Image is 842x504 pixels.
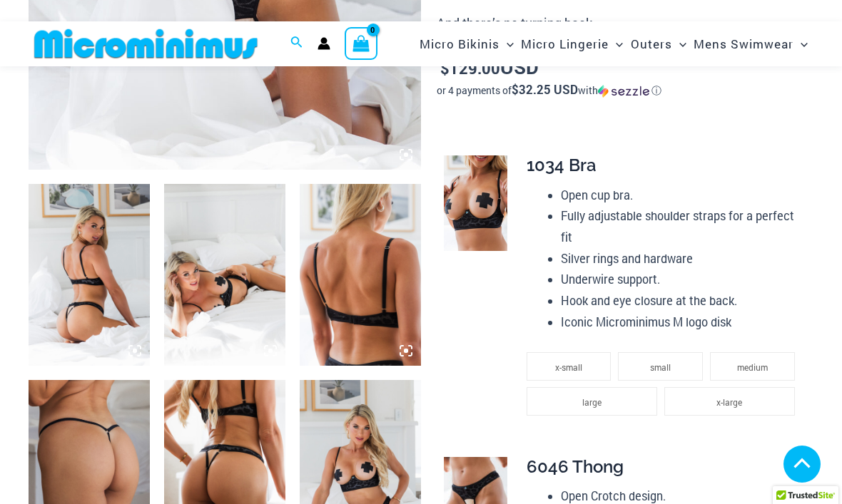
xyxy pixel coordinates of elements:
[561,205,802,247] li: Fully adjustable shoulder straps for a perfect fit
[521,26,609,62] span: Micro Lingerie
[793,26,808,62] span: Menu Toggle
[29,28,263,60] img: MM SHOP LOGO FLAT
[609,26,623,62] span: Menu Toggle
[444,155,507,251] img: Nights Fall Silver Leopard 1036 Bra
[694,26,793,62] span: Mens Swimwear
[716,396,742,408] span: x-large
[29,184,150,366] img: Nights Fall Silver Leopard 1036 Bra 6046 Thong
[440,58,500,78] bdi: 129.00
[499,26,514,62] span: Menu Toggle
[561,185,802,206] li: Open cup bra.
[517,26,627,62] a: Micro LingerieMenu ToggleMenu Toggle
[437,83,813,98] div: or 4 payments of$32.25 USDwithSezzle Click to learn more about Sezzle
[527,155,597,175] span: 1034 Bra
[164,184,285,366] img: Nights Fall Silver Leopard 1036 Bra 6046 Thong
[437,56,813,79] p: USD
[561,269,802,290] li: Underwire support.
[561,248,802,269] li: Silver rings and hardware
[416,26,517,62] a: Micro BikinisMenu ToggleMenu Toggle
[561,290,802,312] li: Hook and eye closure at the back.
[345,27,377,60] a: View Shopping Cart, empty
[555,361,582,373] span: x-small
[440,58,450,78] span: $
[318,37,330,50] a: Account icon link
[512,81,578,98] span: $32.25 USD
[414,24,813,64] nav: Site Navigation
[561,312,802,333] li: Iconic Microminimus M logo disk
[420,26,499,62] span: Micro Bikinis
[627,26,690,62] a: OutersMenu ToggleMenu Toggle
[300,184,421,366] img: Nights Fall Silver Leopard 1036 Bra
[290,34,303,53] a: Search icon link
[527,352,612,381] li: x-small
[598,85,649,98] img: Sezzle
[710,352,795,381] li: medium
[582,396,602,408] span: large
[737,361,768,373] span: medium
[618,352,703,381] li: small
[527,387,657,416] li: large
[650,361,671,373] span: small
[527,456,624,477] span: 6046 Thong
[437,83,813,98] div: or 4 payments of with
[631,26,672,62] span: Outers
[672,26,686,62] span: Menu Toggle
[690,26,811,62] a: Mens SwimwearMenu ToggleMenu Toggle
[664,387,795,416] li: x-large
